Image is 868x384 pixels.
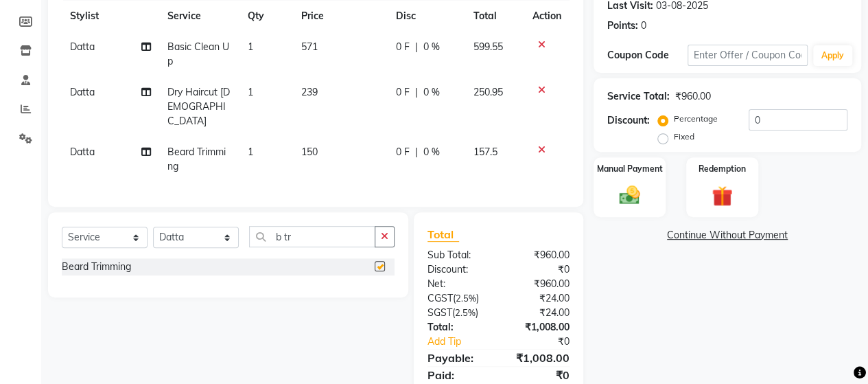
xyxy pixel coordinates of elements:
span: SGST [427,306,452,319]
div: ( ) [417,291,499,306]
span: Beard Trimming [167,146,226,172]
th: Action [524,1,570,32]
img: _cash.svg [613,183,646,207]
span: Basic Clean Up [167,41,229,67]
label: Redemption [699,163,746,175]
a: Continue Without Payment [596,228,858,242]
div: ( ) [417,306,499,320]
input: Search or Scan [249,226,375,247]
div: Net: [417,277,499,291]
div: ₹0 [498,262,580,277]
span: | [415,145,418,159]
label: Fixed [674,131,694,143]
div: Sub Total: [417,248,499,262]
th: Qty [239,1,293,32]
th: Stylist [62,1,159,32]
span: 1 [248,86,253,98]
button: Apply [813,45,852,66]
th: Total [465,1,524,32]
span: Dry Haircut [DEMOGRAPHIC_DATA] [167,86,230,127]
div: Payable: [417,350,499,366]
label: Percentage [674,113,718,125]
span: 0 % [423,40,440,54]
th: Price [293,1,388,32]
div: Points: [607,19,638,33]
div: Beard Trimming [62,260,131,274]
span: | [415,85,418,100]
span: 1 [248,146,253,158]
div: Paid: [417,367,499,383]
div: Coupon Code [607,48,688,63]
span: 0 F [396,85,410,100]
span: Total [427,227,459,242]
span: Datta [70,41,95,53]
span: 2.5% [456,293,476,304]
div: ₹1,008.00 [498,350,580,366]
span: Datta [70,146,95,158]
span: 2.5% [455,307,476,318]
div: ₹24.00 [498,306,580,320]
div: ₹1,008.00 [498,320,580,335]
div: ₹960.00 [675,89,711,104]
span: 1 [248,41,253,53]
div: Discount: [417,262,499,277]
span: 157.5 [473,146,497,158]
div: Total: [417,320,499,335]
a: Add Tip [417,335,512,349]
div: ₹960.00 [498,248,580,262]
div: ₹960.00 [498,277,580,291]
div: ₹0 [512,335,580,349]
input: Enter Offer / Coupon Code [688,45,808,66]
div: ₹0 [498,367,580,383]
span: 0 % [423,145,440,159]
div: 0 [641,19,646,33]
div: ₹24.00 [498,291,580,306]
span: 599.55 [473,41,503,53]
span: 0 F [396,145,410,159]
span: CGST [427,292,453,304]
span: 0 % [423,85,440,100]
div: Service Total: [607,89,670,104]
span: | [415,40,418,54]
span: 150 [301,146,318,158]
img: _gift.svg [705,183,739,209]
th: Disc [388,1,465,32]
th: Service [159,1,239,32]
div: Discount: [607,113,650,128]
span: 250.95 [473,86,503,98]
label: Manual Payment [597,163,663,175]
span: Datta [70,86,95,98]
span: 0 F [396,40,410,54]
span: 571 [301,41,318,53]
span: 239 [301,86,318,98]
